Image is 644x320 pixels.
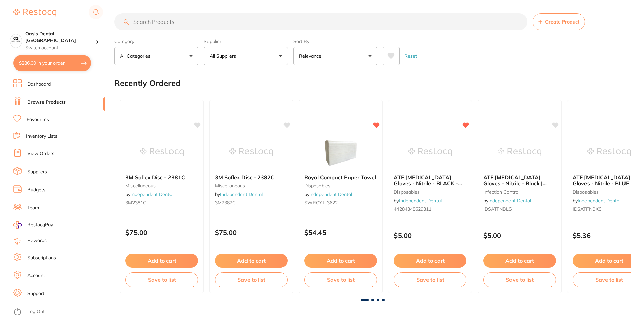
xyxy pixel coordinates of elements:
[130,191,173,197] a: Independent Dental
[27,308,45,315] a: Log Out
[394,189,466,195] small: disposables
[27,150,54,157] a: View Orders
[304,191,352,197] span: by
[220,191,263,197] a: Independent Dental
[125,183,198,188] small: miscellaneous
[140,135,184,169] img: 3M Soflex Disc - 2381C
[27,169,47,175] a: Suppliers
[13,221,53,229] a: RestocqPay
[215,272,288,287] button: Save to list
[483,272,556,287] button: Save to list
[27,81,51,88] a: Dashboard
[25,45,96,51] p: Switch account
[120,53,153,59] p: All Categories
[394,254,466,268] button: Add to cart
[587,135,631,169] img: ATF Dental Examination Gloves - Nitrile - BLUE - Extra Small
[309,191,352,197] a: Independent Dental
[215,183,288,188] small: miscellaneous
[293,38,377,44] label: Sort By
[483,254,556,268] button: Add to cart
[125,272,198,287] button: Save to list
[215,254,288,268] button: Add to cart
[399,198,442,204] a: Independent Dental
[483,232,556,239] p: $5.00
[27,204,39,211] a: Team
[125,174,198,180] b: 3M Soflex Disc - 2381C
[488,198,531,204] a: Independent Dental
[27,272,45,279] a: Account
[27,187,45,193] a: Budgets
[545,19,579,25] span: Create Product
[27,290,44,297] a: Support
[114,13,527,30] input: Search Products
[394,174,466,187] b: ATF Dental Examination Gloves - Nitrile - BLACK - Large
[13,55,91,71] button: $286.00 in your order
[394,232,466,239] p: $5.00
[125,191,173,197] span: by
[204,38,288,44] label: Supplier
[533,13,585,30] button: Create Product
[204,47,288,65] button: All Suppliers
[578,198,620,204] a: Independent Dental
[114,47,198,65] button: All Categories
[26,133,58,140] a: Inventory Lists
[319,135,363,169] img: Royal Compact Paper Towel
[402,47,419,65] button: Reset
[27,255,56,261] a: Subscriptions
[483,189,556,195] small: infection control
[215,229,288,236] p: $75.00
[13,5,56,20] a: Restocq Logo
[27,237,47,244] a: Rewards
[125,229,198,236] p: $75.00
[125,200,198,205] small: 3M2381C
[210,53,239,59] p: All Suppliers
[304,200,377,205] small: SWROYL-3622
[394,272,466,287] button: Save to list
[483,174,556,187] b: ATF Dental Examination Gloves - Nitrile - Black | Small
[27,116,49,123] a: Favourites
[215,191,263,197] span: by
[304,174,377,180] b: Royal Compact Paper Towel
[299,53,324,59] p: Relevance
[304,183,377,188] small: disposables
[114,79,181,88] h2: Recently Ordered
[215,174,288,180] b: 3M Soflex Disc - 2382C
[304,272,377,287] button: Save to list
[394,206,466,212] small: 44284348629311
[27,222,53,228] span: RestocqPay
[573,198,620,204] span: by
[229,135,273,169] img: 3M Soflex Disc - 2382C
[25,31,96,44] h4: Oasis Dental - West End
[125,254,198,268] button: Add to cart
[394,198,442,204] span: by
[304,229,377,236] p: $54.45
[114,38,198,44] label: Category
[408,135,452,169] img: ATF Dental Examination Gloves - Nitrile - BLACK - Large
[498,135,541,169] img: ATF Dental Examination Gloves - Nitrile - Black | Small
[13,221,22,229] img: RestocqPay
[483,198,531,204] span: by
[10,34,22,45] img: Oasis Dental - West End
[483,206,556,212] small: IDSATFNBLS
[13,307,103,317] button: Log Out
[293,47,377,65] button: Relevance
[13,9,56,17] img: Restocq Logo
[215,200,288,205] small: 3M2382C
[27,99,66,106] a: Browse Products
[304,254,377,268] button: Add to cart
